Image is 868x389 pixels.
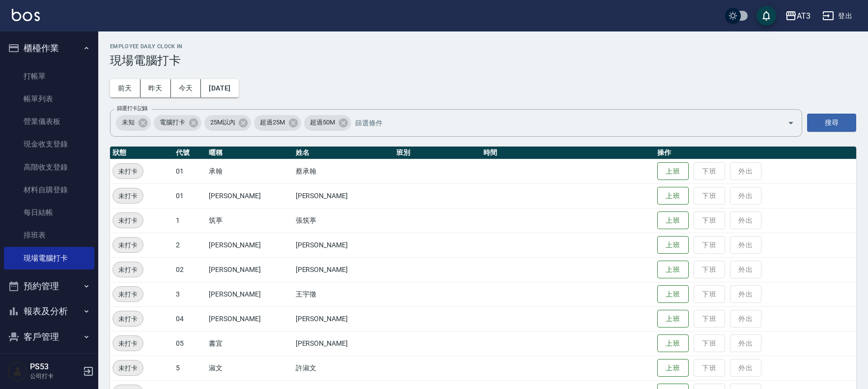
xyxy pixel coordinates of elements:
p: 公司打卡 [30,372,80,381]
div: 超過50M [304,115,351,131]
button: 櫃檯作業 [4,35,94,61]
td: 3 [173,282,206,306]
td: [PERSON_NAME] [206,257,293,282]
span: 未打卡 [113,314,143,324]
td: 01 [173,159,206,183]
a: 排班表 [4,224,94,246]
span: 超過50M [304,118,341,127]
div: AT3 [797,10,811,22]
span: 未打卡 [113,338,143,349]
td: [PERSON_NAME] [206,183,293,208]
button: 登出 [818,7,856,25]
span: 電腦打卡 [154,118,191,127]
button: 上班 [657,359,689,377]
button: 上班 [657,236,689,254]
span: 未打卡 [113,363,143,373]
td: 許淑文 [293,356,394,380]
button: 上班 [657,334,689,353]
button: 上班 [657,261,689,279]
button: 上班 [657,162,689,180]
button: AT3 [781,6,814,26]
th: 班別 [394,147,481,159]
a: 高階收支登錄 [4,156,94,179]
button: 預約管理 [4,273,94,299]
button: 上班 [657,187,689,205]
td: 02 [173,257,206,282]
td: 承翰 [206,159,293,183]
td: 1 [173,208,206,233]
button: 上班 [657,211,689,230]
span: 超過25M [254,118,291,127]
td: 王宇徵 [293,282,394,306]
span: 25M以內 [204,118,241,127]
td: [PERSON_NAME] [293,306,394,331]
a: 帳單列表 [4,88,94,110]
span: 未知 [116,118,140,127]
img: Logo [12,9,40,21]
td: 蔡承翰 [293,159,394,183]
th: 狀態 [110,147,173,159]
th: 代號 [173,147,206,159]
td: 5 [173,356,206,380]
div: 電腦打卡 [154,115,201,131]
span: 未打卡 [113,215,143,226]
td: [PERSON_NAME] [293,257,394,282]
a: 營業儀表板 [4,110,94,133]
th: 時間 [481,147,655,159]
a: 打帳單 [4,65,94,88]
button: 報表及分析 [4,299,94,324]
button: 今天 [171,79,201,97]
td: 05 [173,331,206,356]
button: 搜尋 [807,114,856,132]
h5: PS53 [30,362,80,372]
td: 01 [173,183,206,208]
td: [PERSON_NAME] [206,306,293,331]
span: 未打卡 [113,265,143,275]
button: 上班 [657,285,689,303]
span: 未打卡 [113,166,143,177]
a: 每日結帳 [4,201,94,224]
div: 超過25M [254,115,301,131]
button: 上班 [657,310,689,328]
span: 未打卡 [113,240,143,250]
td: 筑葶 [206,208,293,233]
button: 員工及薪資 [4,349,94,375]
a: 現金收支登錄 [4,133,94,155]
td: [PERSON_NAME] [293,331,394,356]
button: Open [783,115,799,131]
h3: 現場電腦打卡 [110,54,856,67]
th: 姓名 [293,147,394,159]
a: 現場電腦打卡 [4,247,94,269]
td: [PERSON_NAME] [293,233,394,257]
div: 25M以內 [204,115,252,131]
span: 未打卡 [113,289,143,299]
td: [PERSON_NAME] [206,233,293,257]
button: 客戶管理 [4,324,94,350]
button: 前天 [110,79,140,97]
label: 篩選打卡記錄 [117,105,148,112]
td: 淑文 [206,356,293,380]
td: 書宜 [206,331,293,356]
td: 04 [173,306,206,331]
button: [DATE] [201,79,238,97]
td: [PERSON_NAME] [293,183,394,208]
th: 操作 [655,147,856,159]
img: Person [8,361,28,381]
div: 未知 [116,115,151,131]
span: 未打卡 [113,191,143,201]
button: 昨天 [140,79,171,97]
td: 張筑葶 [293,208,394,233]
input: 篩選條件 [353,114,770,131]
th: 暱稱 [206,147,293,159]
h2: Employee Daily Clock In [110,43,856,50]
button: save [756,6,776,26]
td: [PERSON_NAME] [206,282,293,306]
a: 材料自購登錄 [4,179,94,201]
td: 2 [173,233,206,257]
